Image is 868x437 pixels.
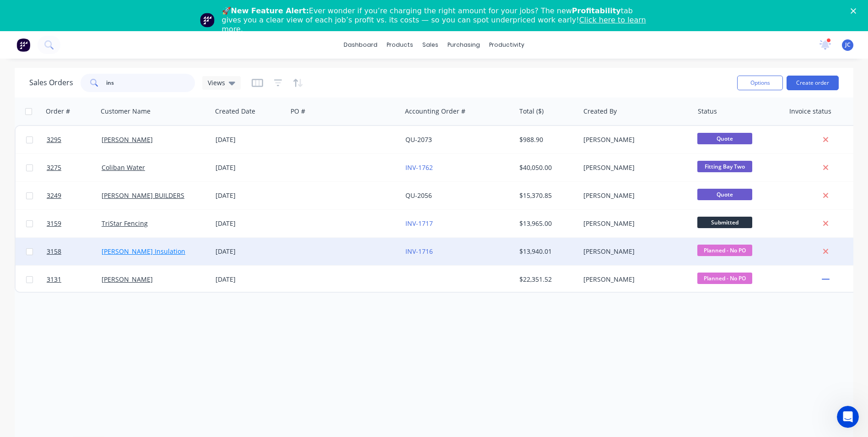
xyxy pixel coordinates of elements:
div: [DATE] [216,191,284,200]
span: Submitted [697,217,752,228]
img: Profile image for Team [200,13,215,27]
div: [PERSON_NAME] [583,247,685,256]
div: [PERSON_NAME] [583,135,685,144]
a: Click here to learn more. [222,16,646,33]
div: [PERSON_NAME] [583,191,685,200]
div: products [382,38,418,52]
span: Planned - No PO [697,273,752,284]
div: Close [851,8,860,14]
div: $13,940.01 [519,247,573,256]
a: 3275 [47,154,102,181]
span: 3249 [47,191,61,200]
span: Planned - No PO [697,245,752,256]
h1: Sales Orders [29,78,73,87]
a: 3131 [47,266,102,293]
img: Factory [16,38,30,52]
a: INV-1762 [405,163,433,172]
iframe: Intercom live chat [837,406,859,428]
div: [PERSON_NAME] [583,163,685,172]
button: Create order [787,76,839,90]
span: Views [208,78,225,87]
span: Fitting Bay Two [697,161,752,172]
div: [DATE] [216,219,284,228]
span: Quote [697,133,752,144]
a: INV-1717 [405,219,433,228]
div: Order # [46,107,70,116]
div: purchasing [443,38,485,52]
a: Coliban Water [102,163,145,172]
div: PO # [291,107,305,116]
div: $988.90 [519,135,573,144]
a: QU-2056 [405,191,432,200]
a: [PERSON_NAME] Insulation [102,247,185,256]
input: Search... [106,74,195,92]
a: dashboard [339,38,382,52]
div: $22,351.52 [519,275,573,284]
a: 3159 [47,210,102,237]
div: Invoice status [789,107,831,116]
div: [DATE] [216,275,284,284]
div: Created Date [215,107,255,116]
span: 3295 [47,135,61,144]
a: QU-2073 [405,135,432,144]
span: JC [845,41,851,49]
a: 3158 [47,238,102,265]
div: 🚀 Ever wonder if you’re charging the right amount for your jobs? The new tab gives you a clear vi... [222,6,654,34]
div: $40,050.00 [519,163,573,172]
div: $15,370.85 [519,191,573,200]
b: New Feature Alert: [231,6,309,15]
span: 3158 [47,247,61,256]
div: Status [698,107,717,116]
span: 3131 [47,275,61,284]
div: Total ($) [519,107,544,116]
span: 3275 [47,163,61,172]
a: 3295 [47,126,102,153]
a: [PERSON_NAME] [102,135,153,144]
span: Quote [697,189,752,200]
div: Accounting Order # [405,107,465,116]
a: INV-1716 [405,247,433,256]
div: productivity [485,38,529,52]
a: [PERSON_NAME] BUILDERS [102,191,184,200]
div: [PERSON_NAME] [583,219,685,228]
div: [DATE] [216,135,284,144]
button: Options [737,76,783,90]
div: $13,965.00 [519,219,573,228]
a: TriStar Fencing [102,219,148,228]
a: 3249 [47,182,102,209]
div: Created By [583,107,617,116]
div: Customer Name [101,107,151,116]
div: sales [418,38,443,52]
div: [PERSON_NAME] [583,275,685,284]
a: [PERSON_NAME] [102,275,153,284]
div: [DATE] [216,247,284,256]
b: Profitability [572,6,621,15]
span: 3159 [47,219,61,228]
div: [DATE] [216,163,284,172]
